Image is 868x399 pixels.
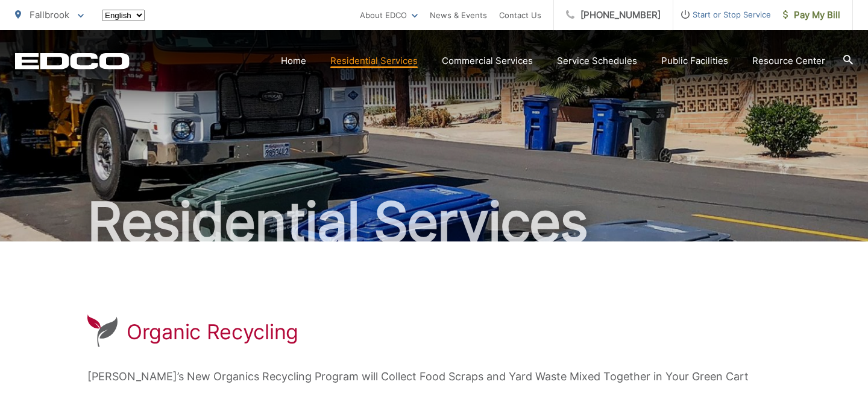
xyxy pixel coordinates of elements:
[87,368,781,386] p: [PERSON_NAME]’s New Organics Recycling Program will Collect Food Scraps and Yard Waste Mixed Toge...
[442,54,533,68] a: Commercial Services
[661,54,728,68] a: Public Facilities
[30,9,69,21] span: Fallbrook
[430,8,487,22] a: News & Events
[330,54,418,68] a: Residential Services
[281,54,306,68] a: Home
[557,54,637,68] a: Service Schedules
[752,54,825,68] a: Resource Center
[783,8,840,22] span: Pay My Bill
[15,53,130,69] a: EDCD logo. Return to the homepage.
[127,320,298,344] h1: Organic Recycling
[15,192,853,252] h2: Residential Services
[102,10,145,21] select: Select a language
[499,8,541,22] a: Contact Us
[360,8,418,22] a: About EDCO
